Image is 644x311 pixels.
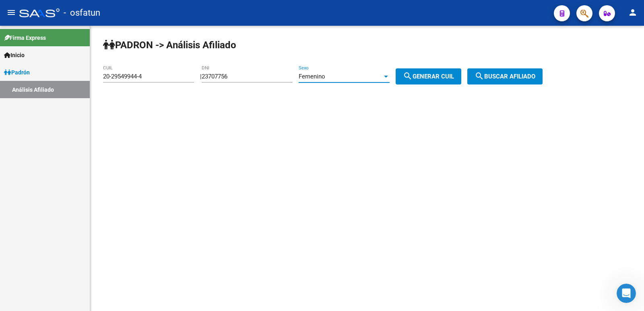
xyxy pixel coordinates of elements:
[475,71,484,81] mat-icon: search
[628,8,638,17] mat-icon: person
[403,73,454,80] span: Generar CUIL
[403,71,413,81] mat-icon: search
[4,33,46,42] span: Firma Express
[467,68,543,84] button: Buscar afiliado
[200,73,467,80] div: |
[475,73,535,80] span: Buscar afiliado
[299,73,325,80] span: Femenino
[4,68,30,77] span: Padrón
[396,68,461,84] button: Generar CUIL
[6,8,16,17] mat-icon: menu
[103,39,236,51] strong: PADRON -> Análisis Afiliado
[617,284,636,303] iframe: Intercom live chat
[64,4,100,22] span: - osfatun
[4,51,25,60] span: Inicio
